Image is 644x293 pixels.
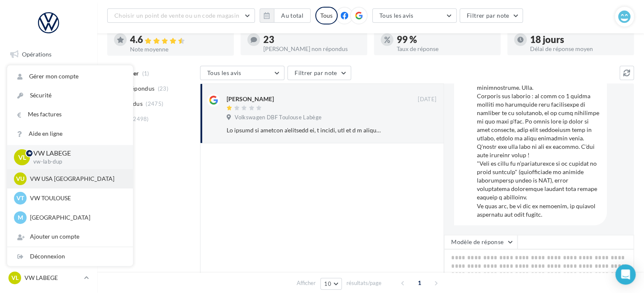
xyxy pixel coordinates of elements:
[5,151,92,169] a: Médiathèque
[297,279,316,287] span: Afficher
[397,35,494,44] div: 99 %
[615,264,636,285] div: Open Intercom Messenger
[33,148,119,158] p: VW LABEGE
[18,152,26,162] span: VL
[530,35,627,44] div: 18 jours
[7,270,90,286] a: VL VW LABEGE
[107,8,255,23] button: Choisir un point de vente ou un code magasin
[372,8,457,23] button: Tous les avis
[24,274,81,282] p: VW LABEGE
[30,194,123,202] p: VW TOULOUSE
[418,96,436,103] span: [DATE]
[260,8,311,23] button: Au total
[227,95,274,103] div: [PERSON_NAME]
[22,51,51,58] span: Opérations
[287,66,351,80] button: Filtrer par note
[11,274,19,282] span: VL
[131,116,149,122] span: (2498)
[5,172,92,190] a: Calendrier
[5,221,92,246] a: Campagnes DataOnDemand
[235,114,322,121] span: Volkswagen DBF Toulouse Labège
[7,105,133,124] a: Mes factures
[18,213,23,222] span: M
[5,193,92,218] a: PLV et print personnalisable
[200,66,284,80] button: Tous les avis
[158,85,168,92] span: (23)
[5,46,92,63] a: Opérations
[7,67,133,86] a: Gérer mon compte
[33,158,119,166] p: vw-lab-dup
[324,280,331,287] span: 10
[274,8,311,23] button: Au total
[227,126,382,134] div: Lo ipsumd si ametcon a'elitsedd ei, t incidi, utl et d m aliqua eni admin v'quisno ex ulla, l'nis...
[115,84,154,93] span: Non répondus
[346,279,382,287] span: résultats/page
[444,235,517,249] button: Modèle de réponse
[263,35,360,44] div: 23
[315,7,338,24] div: Tous
[7,124,133,143] a: Aide en ligne
[263,46,360,52] div: [PERSON_NAME] non répondus
[7,247,133,266] div: Déconnexion
[5,109,92,127] a: Campagnes
[130,46,227,52] div: Note moyenne
[7,227,133,246] div: Ajouter un compte
[460,8,523,23] button: Filtrer par note
[130,35,227,45] div: 4.6
[30,213,123,222] p: [GEOGRAPHIC_DATA]
[5,88,92,106] a: Visibilité en ligne
[7,86,133,105] a: Sécurité
[530,46,627,52] div: Délai de réponse moyen
[5,67,92,85] a: Boîte de réception1
[320,278,342,290] button: 10
[146,100,163,107] span: (2475)
[114,12,239,19] span: Choisir un point de vente ou un code magasin
[413,276,426,290] span: 1
[30,175,123,183] p: VW USA [GEOGRAPHIC_DATA]
[397,46,494,52] div: Taux de réponse
[5,130,92,148] a: Contacts
[379,12,414,19] span: Tous les avis
[16,194,24,202] span: VT
[16,175,24,183] span: VU
[207,69,241,76] span: Tous les avis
